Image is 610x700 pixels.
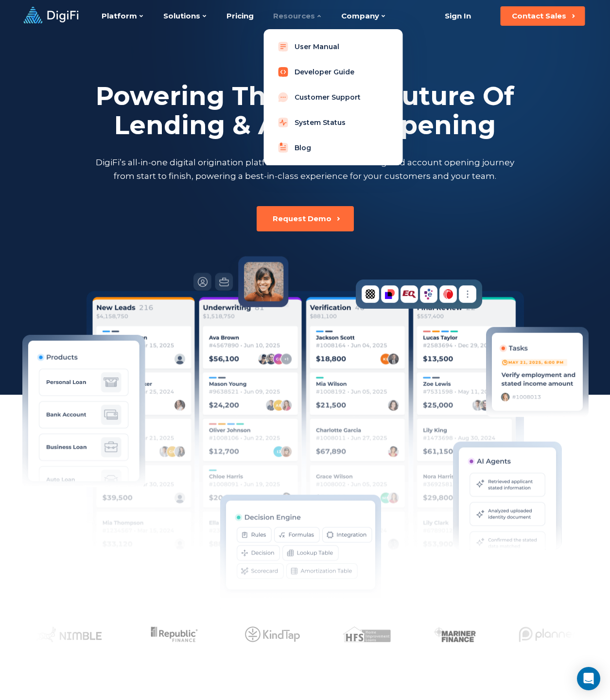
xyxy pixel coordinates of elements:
[87,291,524,568] img: Cards list
[433,6,483,26] a: Sign In
[500,6,585,26] button: Contact Sales
[257,206,354,231] button: Request Demo
[271,87,395,107] a: Customer Support
[271,138,395,157] a: Blog
[243,627,297,642] img: Client Logo 3
[271,37,395,56] a: User Manual
[33,627,99,642] img: Client Logo 1
[273,214,331,224] div: Request Demo
[271,62,395,82] a: Developer Guide
[94,82,517,140] h2: Powering The Digital Future Of Lending & Account Opening
[512,11,566,21] div: Contact Sales
[577,667,600,690] div: Open Intercom Messenger
[271,113,395,132] a: System Status
[431,627,473,642] img: Client Logo 5
[516,627,580,642] img: Client Logo 6
[94,156,517,183] p: DigiFi’s all-in-one digital origination platform streamlines the lending and account opening jour...
[340,627,388,642] img: Client Logo 4
[141,627,200,642] img: Client Logo 2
